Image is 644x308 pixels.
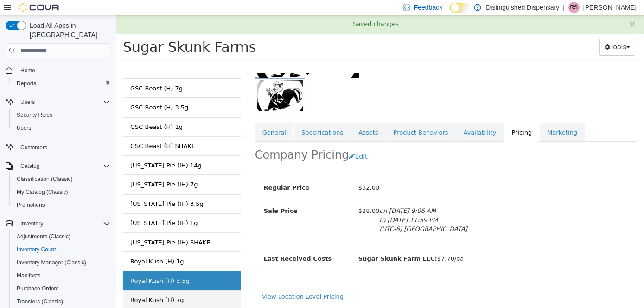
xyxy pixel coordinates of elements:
span: Sale Price [148,192,182,199]
span: Inventory Count [17,246,56,253]
span: Promotions [17,201,45,209]
span: Transfers (Classic) [13,296,110,307]
button: Inventory [17,218,47,229]
span: Users [20,98,35,106]
button: Edit [233,133,256,150]
button: Users [17,96,38,108]
div: GSC Beast (H) SHAKE [14,126,79,135]
a: Specifications [178,108,235,127]
span: Manifests [17,272,40,279]
button: Users [9,122,114,135]
div: [US_STATE] Pie (IH) 14g [14,146,86,155]
button: Inventory Manager (Classic) [9,256,114,269]
span: Transfers (Classic) [17,298,63,305]
img: Cova [19,3,60,12]
a: Users [13,122,35,134]
a: Marketing [424,108,469,127]
div: Royal Kush (H) 7g [14,280,68,289]
a: Pricing [388,108,423,127]
button: Users [2,96,114,109]
a: View Location Level Pricing [146,278,228,285]
a: Availability [340,108,388,127]
button: Customers [2,140,114,154]
span: Home [20,67,35,74]
a: Manifests [13,270,44,281]
div: Royal Kush (H) 1g [14,242,68,251]
h2: Company Pricing [139,133,233,147]
a: Home [17,65,39,76]
button: Promotions [9,199,114,212]
span: Inventory Manager (Classic) [17,259,86,266]
span: $7.70/ea [242,240,348,247]
em: to [DATE] 11:59 PM [263,201,322,208]
span: Adjustments (Classic) [17,233,70,240]
button: Tools [484,23,519,40]
span: Classification (Classic) [13,173,110,185]
a: Purchase Orders [13,283,63,294]
span: $32.00 [242,169,264,176]
span: Home [17,64,110,76]
span: My Catalog (Classic) [13,186,110,198]
span: Catalog [20,162,39,170]
div: GSC Beast (H) 7g [14,69,67,78]
button: Reports [9,77,114,90]
span: Inventory Manager (Classic) [13,257,110,268]
a: Inventory Count [13,244,60,255]
a: Adjustments (Classic) [13,231,74,242]
span: Security Roles [17,111,52,119]
span: Adjustments (Classic) [13,231,110,242]
span: Users [17,96,110,108]
button: Transfers (Classic) [9,295,114,308]
a: General [139,108,178,127]
span: Inventory [20,220,43,227]
a: Reports [13,78,40,89]
button: Security Roles [9,109,114,122]
span: Reports [13,78,110,89]
span: Load All Apps in [GEOGRAPHIC_DATA] [26,21,110,39]
button: Inventory [2,217,114,230]
a: Product Behaviors [270,108,340,127]
span: Regular Price [148,169,193,176]
span: Feedback [414,3,442,12]
button: × [512,4,521,14]
a: Classification (Classic) [13,173,77,185]
div: Rochelle Smith [568,2,580,13]
button: Manifests [9,269,114,282]
p: | [563,2,565,13]
span: Inventory Count [13,244,110,255]
button: Home [2,64,114,77]
div: GSC Beast (H) 3.5g [14,88,72,97]
div: [US_STATE] Pie (IH) 7g [14,165,82,174]
button: Catalog [17,160,43,172]
div: Royal Kush (H) 3.5g [14,261,74,270]
div: [US_STATE] Pie (IH) 1g [14,203,82,212]
span: Purchase Orders [13,283,110,294]
div: [US_STATE] Pie (IH) SHAKE [14,223,95,232]
em: on [DATE] 9:06 AM [263,192,320,199]
span: Dark Mode [450,13,450,13]
span: $28.00 [242,192,264,199]
a: My Catalog (Classic) [13,186,72,198]
a: Security Roles [13,109,56,121]
em: (UTC-6) [GEOGRAPHIC_DATA] [263,210,351,217]
span: Inventory [17,218,110,229]
span: Purchase Orders [17,285,59,292]
button: My Catalog (Classic) [9,186,114,199]
span: Users [13,122,110,134]
span: Reports [17,80,36,87]
div: GSC Beast (H) 1g [14,107,67,116]
a: Promotions [13,199,49,211]
span: Sugar Skunk Farms [7,24,140,40]
span: Customers [17,141,110,153]
p: [PERSON_NAME] [583,2,637,13]
a: Customers [17,142,51,153]
button: Purchase Orders [9,282,114,295]
b: Sugar Skunk Farm LLC: [242,240,321,247]
a: Assets [235,108,269,127]
input: Dark Mode [450,3,469,13]
span: Security Roles [13,109,110,121]
span: Users [17,124,31,132]
p: Distinguished Dispensary [486,2,559,13]
button: Adjustments (Classic) [9,230,114,243]
a: Inventory Manager (Classic) [13,257,90,268]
